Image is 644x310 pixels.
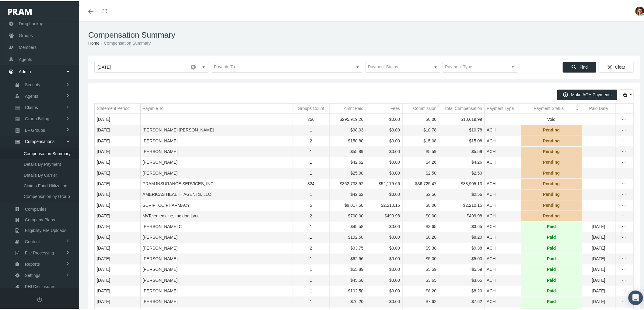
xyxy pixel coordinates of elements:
[293,124,329,135] td: 1
[543,158,560,164] span: Pending
[441,148,482,153] div: $5.59
[543,212,560,218] span: Pending
[332,201,364,207] div: $9,017.50
[332,223,364,228] div: $45.58
[485,102,521,113] td: Column Payment Type
[293,135,329,145] td: 2
[293,145,329,156] td: 1
[619,276,629,282] div: Show Compensation actions
[441,212,482,218] div: $499.98
[619,287,629,293] div: Show Compensation actions
[140,263,293,274] td: [PERSON_NAME]
[485,295,521,306] td: ACH
[368,212,400,218] div: $499.98
[441,298,482,303] div: $7.62
[405,201,437,207] div: $0.00
[97,104,130,110] div: Statement Period
[88,29,640,39] h1: Compensation Summary
[619,88,634,99] div: print
[441,126,482,132] div: $10.78
[332,169,364,175] div: $25.00
[543,137,560,143] span: Pending
[619,180,629,186] div: Show Compensation actions
[140,274,293,284] td: [PERSON_NAME]
[485,253,521,263] td: ACH
[140,199,293,210] td: SCRIPTCO PHARMACY
[332,115,364,121] div: $295,919.26
[619,276,629,282] div: more
[293,253,329,263] td: 1
[293,220,329,231] td: 1
[445,104,482,110] div: Total Compensation
[95,220,140,231] td: [DATE]
[441,265,482,271] div: $5.59
[628,289,643,304] div: Open Intercom Messenger
[431,61,441,71] div: Select
[619,201,629,207] div: more
[368,276,400,282] div: $0.00
[547,276,556,282] span: Paid
[598,61,634,71] div: Clear
[615,63,625,68] span: Clear
[619,115,629,121] div: Show Compensation actions
[368,244,400,250] div: $0.00
[405,137,437,143] div: $15.08
[619,255,629,261] div: more
[332,255,364,261] div: $62.56
[390,104,400,110] div: Fees
[571,91,612,96] span: Make ACH Payments
[441,244,482,250] div: $9.38
[140,242,293,252] td: [PERSON_NAME]
[441,115,482,121] div: $10,619.99
[293,177,329,188] td: 324
[19,65,31,76] span: Admin
[293,188,329,199] td: 1
[368,265,400,271] div: $0.00
[293,274,329,284] td: 1
[485,210,521,220] td: ACH
[441,169,482,175] div: $2.50
[94,88,634,99] div: Data grid toolbar
[441,287,482,293] div: $8.20
[582,231,615,242] td: [DATE]
[485,274,521,284] td: ACH
[95,167,140,177] td: [DATE]
[293,231,329,242] td: 1
[485,177,521,188] td: ACH
[547,255,556,261] span: Paid
[368,287,400,293] div: $0.00
[332,137,364,143] div: $150.80
[405,115,437,121] div: $0.00
[619,287,629,293] div: more
[619,223,629,229] div: Show Compensation actions
[619,265,629,271] div: Show Compensation actions
[25,213,55,224] span: Company Plans
[95,284,140,295] td: [DATE]
[293,242,329,252] td: 2
[441,233,482,239] div: $8.20
[485,145,521,156] td: ACH
[25,280,55,291] span: PHI Disclosures
[293,210,329,220] td: 2
[19,40,37,52] span: Members
[368,201,400,207] div: $2,210.15
[332,298,364,303] div: $76.20
[485,242,521,252] td: ACH
[366,102,402,113] td: Column Fees
[405,255,437,261] div: $5.00
[24,169,57,179] span: Details By Carrier
[441,276,482,282] div: $3.65
[619,158,629,164] div: Show Compensation actions
[332,212,364,218] div: $700.00
[619,115,629,121] div: more
[405,180,437,186] div: $36,725.47
[405,126,437,132] div: $10.78
[547,298,556,303] span: Paid
[619,169,629,175] div: Show Compensation actions
[619,298,629,304] div: more
[619,148,629,154] div: more
[25,258,40,268] span: Reports
[95,199,140,210] td: [DATE]
[439,102,485,113] td: Column Total Compensation
[368,137,400,143] div: $0.00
